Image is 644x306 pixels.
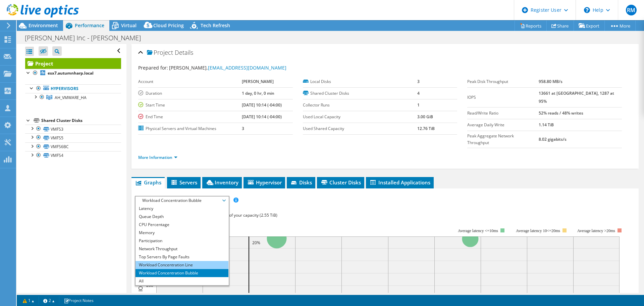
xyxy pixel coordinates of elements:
label: Collector Runs [303,102,417,108]
a: Export [574,20,605,31]
b: [PERSON_NAME] [242,79,274,84]
b: 13661 at [GEOGRAPHIC_DATA], 1287 at 95% [539,90,614,104]
li: CPU Percentage [136,221,228,229]
a: More Information [138,155,177,160]
h1: [PERSON_NAME] Inc - [PERSON_NAME] [22,34,151,42]
label: Shared Cluster Disks [303,90,417,97]
span: Virtual [121,22,137,29]
b: 3 [417,79,420,84]
span: Workload Concentration Bubble [139,196,225,205]
label: Peak Aggregate Network Throughput [467,133,539,146]
a: VMFS5 [25,133,121,142]
a: [EMAIL_ADDRESS][DOMAIN_NAME] [208,64,286,71]
label: Used Local Capacity [303,114,417,120]
svg: \n [584,7,590,13]
span: Installed Applications [369,179,430,186]
li: Memory [136,229,228,237]
b: 958.80 MB/s [539,79,562,84]
label: Peak Disk Throughput [467,78,539,85]
text: Average latency >20ms [577,228,615,233]
b: 4 [417,90,420,96]
label: Read/Write Ratio [467,110,539,117]
span: Servers [170,179,197,186]
label: End Time [138,114,242,120]
a: More [604,20,636,31]
b: 1 day, 0 hr, 0 min [242,90,274,96]
span: Project [147,49,173,56]
tspan: Average latency <=10ms [458,228,498,233]
b: 1 [417,102,420,108]
b: 3.00 GiB [417,114,433,120]
label: Local Disks [303,78,417,85]
b: [DATE] 10:14 (-04:00) [242,114,282,120]
b: 8.02 gigabits/s [539,136,567,142]
a: Share [546,20,574,31]
a: esx7.autumnharp.local [25,69,121,78]
span: Inventory [206,179,238,186]
b: esx7.autumnharp.local [48,70,94,76]
label: Prepared for: [138,64,168,71]
b: 1.14 TiB [539,122,554,128]
li: Latency [136,205,228,213]
span: AH_VMWARE_HA [55,95,87,100]
tspan: Average latency 10<=20ms [516,228,560,233]
label: Account [138,78,242,85]
text: 20% [252,240,260,246]
li: Workload Concentration Line [136,261,228,269]
a: Hypervisors [25,84,121,93]
span: 25% of IOPS falls on 20% of your capacity (2.55 TiB) [182,212,277,218]
div: Shared Cluster Disks [41,117,121,125]
span: [PERSON_NAME], [169,64,286,71]
label: Average Daily Write [467,122,539,128]
label: IOPS [467,94,539,101]
span: Graphs [135,179,161,186]
li: All [136,277,228,285]
li: Queue Depth [136,213,228,221]
span: Hypervisor [247,179,282,186]
a: 1 [18,296,39,305]
b: 52% reads / 48% writes [539,110,583,116]
label: Physical Servers and Virtual Machines [138,125,242,132]
b: 3 [242,126,244,131]
a: Project [25,58,121,69]
span: RM [626,5,637,15]
text: IOPS [137,280,144,292]
li: Participation [136,237,228,245]
b: [DATE] 10:14 (-04:00) [242,102,282,108]
label: Start Time [138,102,242,108]
li: Workload Concentration Bubble [136,269,228,277]
a: Reports [515,20,547,31]
label: Duration [138,90,242,97]
span: Cloud Pricing [153,22,184,29]
a: VMFS3 [25,125,121,133]
span: Environment [29,22,58,29]
a: VMFS6BC [25,142,121,151]
span: Tech Refresh [201,22,230,29]
span: Cluster Disks [320,179,361,186]
a: VMFS4 [25,151,121,160]
li: Top Servers By Page Faults [136,253,228,261]
a: Project Notes [59,296,98,305]
li: Network Throughput [136,245,228,253]
span: Performance [75,22,104,29]
span: Disks [290,179,312,186]
a: AH_VMWARE_HA [25,93,121,102]
b: 12.76 TiB [417,126,435,131]
span: Details [175,48,193,56]
label: Used Shared Capacity [303,125,417,132]
a: 2 [39,296,59,305]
